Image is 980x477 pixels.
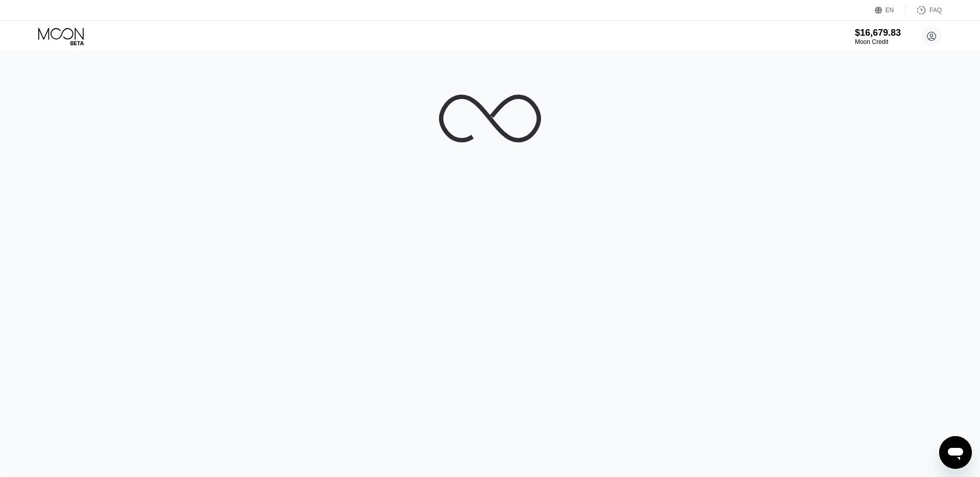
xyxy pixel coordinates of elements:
[855,28,901,38] div: $16,679.83
[886,7,894,14] div: EN
[939,436,972,469] iframe: Button to launch messaging window
[875,5,906,15] div: EN
[906,5,942,15] div: FAQ
[855,28,901,45] div: $16,679.83Moon Credit
[929,7,942,14] div: FAQ
[855,38,901,45] div: Moon Credit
